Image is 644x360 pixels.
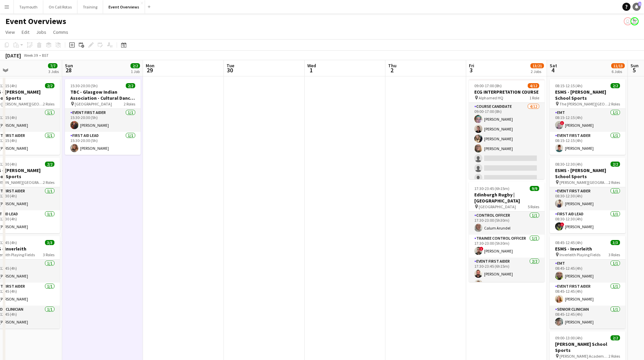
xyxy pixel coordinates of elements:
span: Tue [226,63,234,69]
h3: ESMS - Inverleith [550,246,625,252]
span: 2 Roles [43,180,54,185]
app-card-role: Event First Aider1/108:30-12:30 (4h)[PERSON_NAME] [550,187,625,210]
app-job-card: 08:15-12:15 (4h)2/2ESMS - [PERSON_NAME] School Sports The [PERSON_NAME][GEOGRAPHIC_DATA]2 RolesEM... [550,79,625,155]
span: Edit [22,29,29,35]
span: 4 [549,66,557,74]
span: 30 [225,66,234,74]
app-card-role: EMT1/108:45-12:45 (4h)[PERSON_NAME] [550,260,625,283]
h1: Event Overviews [5,16,66,26]
app-job-card: 08:45-12:45 (4h)3/3ESMS - Inverleith Inverleith Playing Fields3 RolesEMT1/108:45-12:45 (4h)[PERSO... [550,236,625,329]
app-user-avatar: Operations Team [624,17,632,25]
span: 17:30-23:45 (6h15m) [474,186,509,191]
app-card-role: Control Officer1/117:30-23:00 (5h30m)Calum Arundel [469,212,545,235]
span: [PERSON_NAME][GEOGRAPHIC_DATA] [559,180,609,185]
span: 2 Roles [43,101,54,106]
span: 3 Roles [609,252,620,257]
app-card-role: First Aid Lead1/115:30-20:30 (5h)[PERSON_NAME] [65,132,141,155]
app-user-avatar: Operations Manager [630,17,639,25]
span: 1 [638,2,641,6]
app-job-card: 08:30-12:30 (4h)2/2ESMS - [PERSON_NAME] School Sports [PERSON_NAME][GEOGRAPHIC_DATA]2 RolesEvent ... [550,158,625,233]
a: 1 [633,3,641,11]
app-card-role: Event First Aider1/108:45-12:45 (4h)[PERSON_NAME] [550,283,625,306]
span: 4/12 [528,83,539,88]
app-card-role: Course Candidate4/1209:00-17:00 (8h)[PERSON_NAME][PERSON_NAME][PERSON_NAME][PERSON_NAME] [469,103,545,234]
app-job-card: 15:30-20:30 (5h)2/2TBC - Glasgow Indian Association - Cultural Dance Event [GEOGRAPHIC_DATA]2 Rol... [65,79,141,155]
span: 09:00-17:00 (8h) [474,83,502,88]
span: Wed [307,63,316,69]
span: 08:30-12:30 (4h) [555,162,582,167]
span: Alphamed HQ [479,95,503,100]
h3: ESMS - [PERSON_NAME] School Sports [550,89,625,101]
app-card-role: First Aid Lead1/108:30-12:30 (4h)![PERSON_NAME] [550,210,625,233]
span: 2/2 [611,162,620,167]
span: 2/2 [45,162,54,167]
span: ! [560,222,564,226]
app-card-role: Event First Aider2/217:30-23:45 (6h15m)[PERSON_NAME][PERSON_NAME] [469,258,545,290]
span: 3 Roles [43,252,54,257]
div: 1 Job [131,69,140,74]
span: [GEOGRAPHIC_DATA] [75,101,112,106]
span: 2/2 [611,83,620,88]
span: 2 Roles [124,101,135,106]
a: Edit [19,28,32,37]
span: 29 [145,66,154,74]
span: ! [479,247,483,251]
span: View [5,29,15,35]
app-job-card: 17:30-23:45 (6h15m)9/9Edinburgh Rugby | [GEOGRAPHIC_DATA] [GEOGRAPHIC_DATA]5 RolesControl Officer... [469,182,545,282]
span: [GEOGRAPHIC_DATA] [479,204,516,209]
span: 2 Roles [609,354,620,359]
div: BST [42,53,49,58]
span: 1 Role [529,95,539,100]
button: Taymouth [14,0,43,14]
h3: ESMS - [PERSON_NAME] School Sports [550,167,625,179]
h3: [PERSON_NAME] School Sports [550,341,625,353]
span: Comms [53,29,68,35]
span: The [PERSON_NAME][GEOGRAPHIC_DATA] [559,101,609,106]
span: 15:30-20:30 (5h) [70,83,98,88]
span: 2 Roles [609,101,620,106]
span: 2 [387,66,397,74]
app-card-role: Trainee Control Officer1/117:30-23:00 (5h30m)![PERSON_NAME] [469,235,545,258]
app-card-role: Event First Aider1/115:30-20:30 (5h)[PERSON_NAME] [65,109,141,132]
div: [DATE] [5,52,21,59]
span: 09:00-13:00 (4h) [555,335,582,340]
span: Week 39 [22,53,39,58]
span: Sun [65,63,73,69]
span: ! [560,121,564,125]
span: Sat [550,63,557,69]
span: Sun [630,63,639,69]
span: 13/21 [530,63,544,68]
span: 9/9 [530,186,539,191]
button: On Call Rotas [43,0,77,14]
span: Fri [469,63,474,69]
span: 5 Roles [528,204,539,209]
span: [PERSON_NAME] Academy Playing Fields [559,354,609,359]
span: Inverleith Playing Fields [559,252,600,257]
a: View [3,28,18,37]
span: Mon [146,63,154,69]
button: Event Overviews [103,0,145,14]
h3: ECG INTERPRETATION COURSE [469,89,545,95]
app-job-card: 09:00-17:00 (8h)4/12ECG INTERPRETATION COURSE Alphamed HQ1 RoleCourse Candidate4/1209:00-17:00 (8... [469,79,545,179]
span: Jobs [36,29,46,35]
div: 3 Jobs [48,69,59,74]
a: Comms [50,28,71,37]
div: 2 Jobs [531,69,544,74]
span: 5 [629,66,639,74]
span: 28 [64,66,73,74]
span: 2/2 [126,83,135,88]
app-card-role: EMT1/108:15-12:15 (4h)![PERSON_NAME] [550,109,625,132]
h3: Edinburgh Rugby | [GEOGRAPHIC_DATA] [469,192,545,204]
span: 08:45-12:45 (4h) [555,240,582,245]
app-card-role: Senior Clinician1/108:45-12:45 (4h)[PERSON_NAME] [550,306,625,329]
span: 3/3 [611,240,620,245]
div: 6 Jobs [612,69,624,74]
h3: TBC - Glasgow Indian Association - Cultural Dance Event [65,89,141,101]
button: Training [77,0,103,14]
span: 3/3 [45,240,54,245]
